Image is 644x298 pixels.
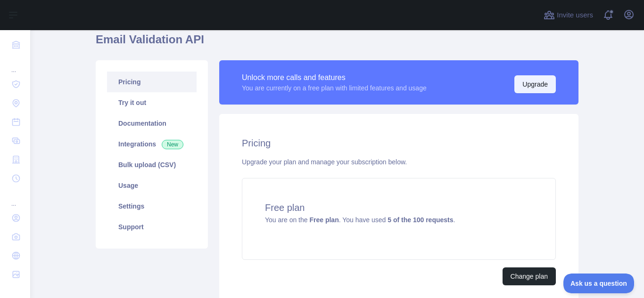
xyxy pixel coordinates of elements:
span: You are on the . You have used . [265,216,455,224]
button: Invite users [542,8,595,23]
strong: Free plan [309,216,339,224]
a: Try it out [107,92,197,113]
div: Upgrade your plan and manage your subscription below. [242,157,556,167]
span: Invite users [557,10,593,21]
a: Usage [107,175,197,196]
a: Support [107,217,197,237]
div: ... [8,189,23,208]
h1: Email Validation API [96,32,578,55]
a: Pricing [107,72,197,92]
div: You are currently on a free plan with limited features and usage [242,83,427,93]
a: Documentation [107,113,197,134]
button: Upgrade [514,75,556,93]
span: New [162,140,183,149]
iframe: Toggle Customer Support [563,274,635,293]
div: ... [8,55,23,74]
a: Settings [107,196,197,217]
h2: Pricing [242,137,556,150]
button: Change plan [503,267,556,285]
a: Bulk upload (CSV) [107,154,197,175]
div: Unlock more calls and features [242,72,427,83]
strong: 5 of the 100 requests [388,216,453,224]
h4: Free plan [265,201,533,214]
a: Integrations New [107,134,197,154]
